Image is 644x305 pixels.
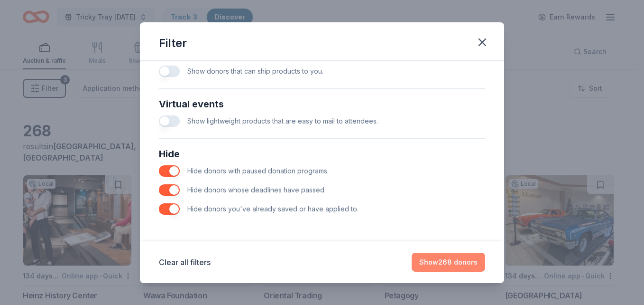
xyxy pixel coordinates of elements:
span: Show donors that can ship products to you. [187,67,323,75]
span: Show lightweight products that are easy to mail to attendees. [187,117,378,125]
span: Hide donors with paused donation programs. [187,167,329,175]
div: Filter [159,36,187,51]
button: Show268 donors [412,253,485,272]
div: Hide [159,146,485,162]
span: Hide donors whose deadlines have passed. [187,186,326,194]
span: Hide donors you've already saved or have applied to. [187,205,359,213]
div: Virtual events [159,96,485,112]
button: Clear all filters [159,257,211,268]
